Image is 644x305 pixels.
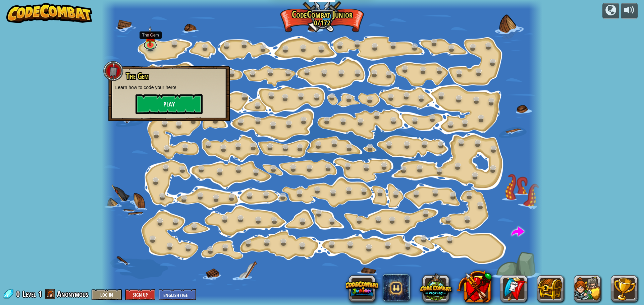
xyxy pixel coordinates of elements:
[22,289,36,300] span: Level
[621,3,638,19] button: Adjust volume
[38,289,42,299] span: 1
[145,26,156,46] img: level-banner-unstarted.png
[602,3,619,19] button: Campaigns
[92,289,122,300] button: Log In
[115,84,223,91] p: Learn how to code your hero!
[16,289,22,299] span: 0
[6,3,92,23] img: CodeCombat - Learn how to code by playing a game
[57,289,88,299] span: Anonymous
[126,70,149,82] span: The Gem
[136,94,203,114] button: Play
[125,289,155,300] button: Sign Up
